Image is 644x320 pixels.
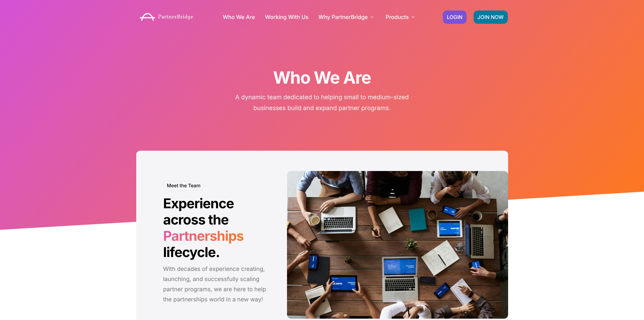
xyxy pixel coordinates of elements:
p: With decades of experience creating, launching, and successfully scaling partner programs, we are... [163,264,267,305]
a: Working With Us [265,14,308,20]
span: LOGIN [447,15,462,20]
h1: Who We Are [136,68,508,88]
span: JOIN NOW [478,15,504,20]
h2: Experience across the lifecycle. [163,195,267,260]
a: LOGIN [443,10,467,24]
h6: Meet the Team [163,181,205,191]
a: Products [386,14,416,20]
a: JOIN NOW [474,10,508,24]
a: Who We Are [223,14,255,20]
p: A dynamic team dedicated to helping small to medium-sized businesses build and expand partner pro... [229,92,415,113]
span: Partnerships [163,228,244,244]
a: Why PartnerBridge [318,14,376,20]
